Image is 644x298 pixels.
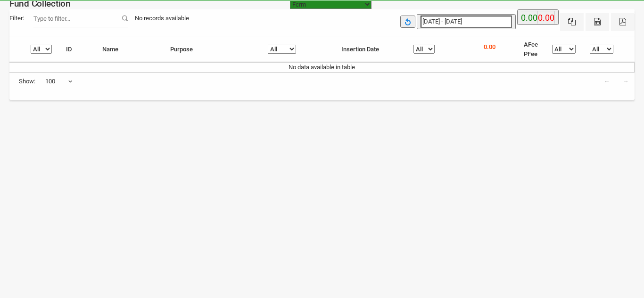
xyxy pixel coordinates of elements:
[617,72,635,90] a: →
[524,40,538,49] li: AFee
[611,13,635,31] button: Pdf
[560,13,584,31] button: Excel
[19,77,35,86] span: Show:
[484,42,495,52] p: 0.00
[128,9,196,27] div: No records available
[33,9,128,27] input: Filter:
[334,37,406,62] th: Insertion Date
[45,72,73,90] span: 100
[59,37,95,62] th: ID
[163,37,261,62] th: Purpose
[538,11,554,24] label: 0.00
[95,37,163,62] th: Name
[9,62,635,72] td: No data available in table
[521,11,537,24] label: 0.00
[598,72,616,90] a: ←
[45,77,73,86] span: 100
[517,9,559,25] button: 0.00 0.00
[524,49,538,59] li: PFee
[586,13,609,31] button: CSV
